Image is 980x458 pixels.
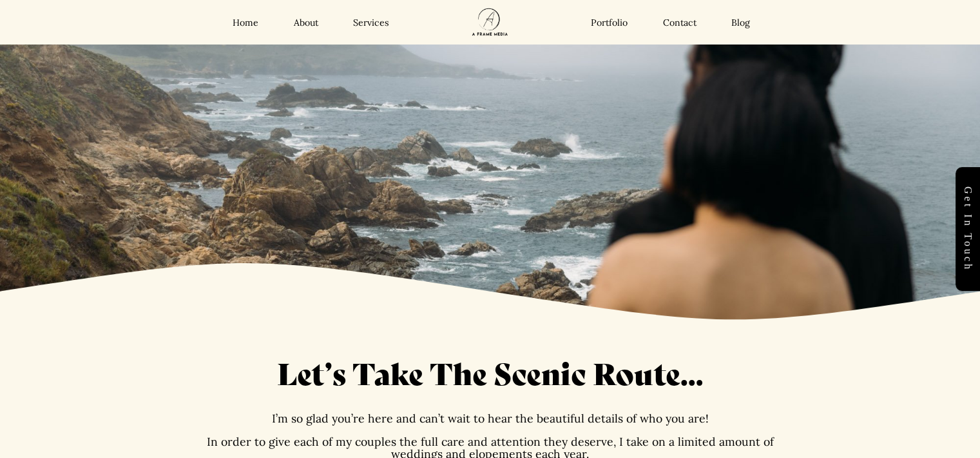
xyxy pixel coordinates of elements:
[191,353,790,392] h1: Let’s Take The Scenic Route…
[191,412,790,424] p: I’m so glad you’re here and can’t wait to hear the beautiful details of who you are!
[731,17,750,28] a: Blog
[294,17,318,28] a: About
[353,17,389,28] a: Services
[662,17,696,28] a: Contact
[591,17,628,28] a: Portfolio
[233,17,258,28] a: Home
[956,167,980,291] a: Get in touch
